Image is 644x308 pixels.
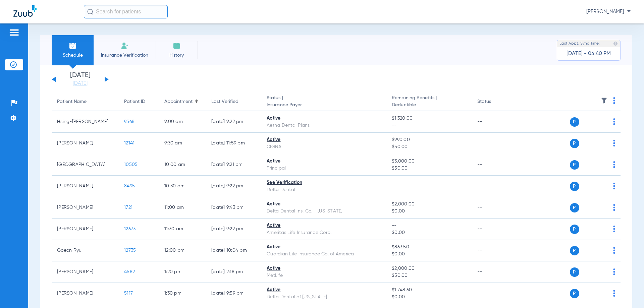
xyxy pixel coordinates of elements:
span: 12673 [124,227,136,231]
img: group-dot-blue.svg [613,97,615,104]
img: Search Icon [87,9,93,15]
span: 9568 [124,119,135,124]
span: -- [392,222,466,229]
span: P [570,182,579,191]
td: [PERSON_NAME] [52,219,119,240]
div: Delta Dental Ins. Co. - [US_STATE] [267,208,381,215]
span: 4582 [124,269,135,274]
span: $50.00 [392,165,466,172]
div: Active [267,136,381,143]
span: $50.00 [392,272,466,279]
td: -- [472,154,517,176]
td: [DATE] 2:18 PM [206,261,261,283]
div: CIGNA [267,143,381,150]
div: Appointment [164,98,193,105]
th: Status [472,93,517,111]
td: Hsing-[PERSON_NAME] [52,111,119,133]
div: Principal [267,165,381,172]
img: group-dot-blue.svg [613,247,615,254]
img: group-dot-blue.svg [613,204,615,211]
div: Ameritas Life Insurance Corp. [267,229,381,236]
img: group-dot-blue.svg [613,161,615,168]
td: [DATE] 9:22 PM [206,111,261,133]
td: 11:30 AM [159,219,206,240]
div: Delta Dental [267,186,381,193]
span: -- [392,184,397,188]
span: History [161,52,193,59]
td: -- [472,261,517,283]
span: P [570,203,579,212]
td: -- [472,176,517,197]
img: hamburger-icon [9,28,19,37]
div: Patient ID [124,98,145,105]
div: Active [267,158,381,165]
img: group-dot-blue.svg [613,226,615,232]
td: -- [472,111,517,133]
span: P [570,289,579,298]
img: group-dot-blue.svg [613,268,615,275]
td: [PERSON_NAME] [52,133,119,154]
span: P [570,267,579,277]
th: Remaining Benefits | [386,93,472,111]
span: 12141 [124,141,135,145]
td: [PERSON_NAME] [52,176,119,197]
td: 9:00 AM [159,111,206,133]
div: Active [267,265,381,272]
td: [PERSON_NAME] [52,197,119,219]
th: Status | [261,93,386,111]
span: $1,748.60 [392,287,466,294]
td: -- [472,219,517,240]
img: Zuub Logo [13,5,37,17]
span: P [570,117,579,127]
div: Active [267,115,381,122]
img: filter.svg [601,97,607,104]
td: 12:00 PM [159,240,206,261]
span: $990.00 [392,136,466,143]
td: 9:30 AM [159,133,206,154]
div: Active [267,222,381,229]
span: 12735 [124,248,136,253]
span: $0.00 [392,208,466,215]
span: $0.00 [392,294,466,301]
span: 1721 [124,205,132,210]
img: group-dot-blue.svg [613,118,615,125]
img: Schedule [69,42,77,50]
span: $863.50 [392,244,466,251]
span: -- [392,122,466,129]
span: $0.00 [392,251,466,258]
td: -- [472,197,517,219]
input: Search for patients [84,5,168,18]
td: [DATE] 9:43 PM [206,197,261,219]
span: P [570,246,579,255]
td: [PERSON_NAME] [52,283,119,304]
div: See Verification [267,179,381,186]
span: P [570,225,579,234]
div: Active [267,287,381,294]
td: -- [472,133,517,154]
td: [DATE] 10:04 PM [206,240,261,261]
span: [PERSON_NAME] [586,8,631,15]
td: [DATE] 11:59 PM [206,133,261,154]
li: [DATE] [60,72,100,87]
span: P [570,160,579,170]
span: Schedule [57,52,89,59]
iframe: Chat Widget [610,276,644,308]
td: -- [472,240,517,261]
td: 11:00 AM [159,197,206,219]
img: group-dot-blue.svg [613,183,615,189]
div: Aetna Dental Plans [267,122,381,129]
span: $2,000.00 [392,201,466,208]
td: [DATE] 9:59 PM [206,283,261,304]
span: Insurance Payer [267,102,381,109]
span: $2,000.00 [392,265,466,272]
td: 1:20 PM [159,261,206,283]
div: Patient Name [57,98,87,105]
span: Deductible [392,102,466,109]
span: P [570,139,579,148]
img: History [173,42,181,50]
td: [DATE] 9:21 PM [206,154,261,176]
a: [DATE] [60,80,100,87]
div: Last Verified [211,98,256,105]
td: -- [472,283,517,304]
